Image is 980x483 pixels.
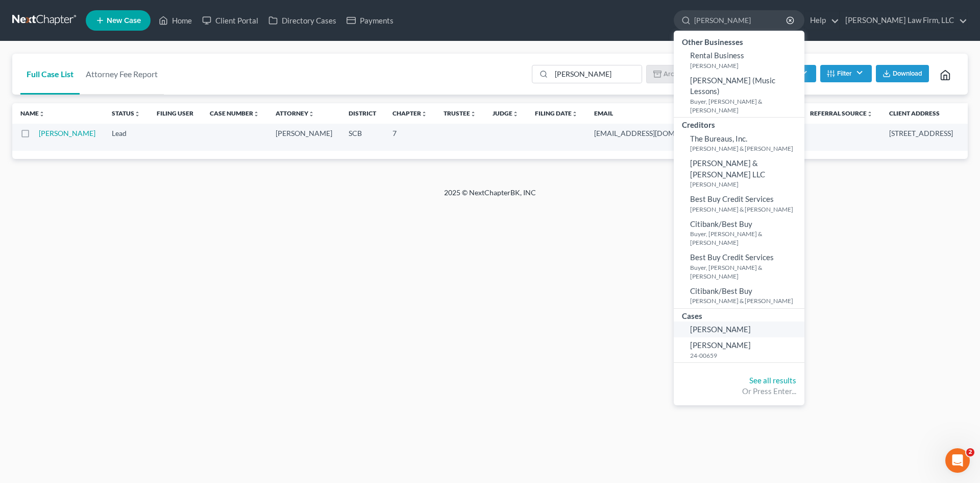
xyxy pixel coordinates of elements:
[690,229,802,247] small: Buyer, [PERSON_NAME] & [PERSON_NAME]
[39,129,95,137] a: [PERSON_NAME]
[134,111,140,117] i: unfold_more
[80,54,164,95] a: Attorney Fee Report
[253,111,259,117] i: unfold_more
[881,103,961,124] th: Client Address
[20,54,80,95] a: Full Case List
[586,103,722,124] th: Email
[341,11,399,30] a: Payments
[674,321,804,337] a: [PERSON_NAME]
[674,216,804,250] a: Citibank/Best BuyBuyer, [PERSON_NAME] & [PERSON_NAME]
[690,205,802,214] small: [PERSON_NAME] & [PERSON_NAME]
[674,35,804,48] div: Other Businesses
[690,296,802,305] small: [PERSON_NAME] & [PERSON_NAME]
[267,124,340,151] td: [PERSON_NAME]
[674,73,804,117] a: [PERSON_NAME] (Music Lessons)Buyer, [PERSON_NAME] & [PERSON_NAME]
[107,17,141,25] span: New Case
[876,65,929,82] button: Download
[210,109,259,117] a: Case Numberunfold_more
[690,263,802,281] small: Buyer, [PERSON_NAME] & [PERSON_NAME]
[594,128,714,139] pre: [EMAIL_ADDRESS][DOMAIN_NAME]
[690,252,774,262] span: Best Buy Credit Services
[674,249,804,283] a: Best Buy Credit ServicesBuyer, [PERSON_NAME] & [PERSON_NAME]
[421,111,427,117] i: unfold_more
[384,124,435,151] td: 7
[674,118,804,130] div: Creditors
[945,448,970,473] iframe: Intercom live chat
[276,109,314,117] a: Attorneyunfold_more
[690,180,802,189] small: [PERSON_NAME]
[112,109,140,117] a: Statusunfold_more
[749,376,796,385] a: See all results
[690,340,751,350] span: [PERSON_NAME]
[493,109,519,117] a: Judgeunfold_more
[104,124,149,151] td: Lead
[674,337,804,362] a: [PERSON_NAME]24-00659
[444,109,476,117] a: Trusteeunfold_more
[393,109,427,117] a: Chapterunfold_more
[966,448,974,456] span: 2
[690,144,802,153] small: [PERSON_NAME] & [PERSON_NAME]
[690,219,752,228] span: Citibank/Best Buy
[820,65,872,82] button: Filter
[154,11,197,30] a: Home
[340,124,384,151] td: SCB
[308,111,314,117] i: unfold_more
[551,65,642,83] input: Search by name...
[572,111,578,117] i: unfold_more
[881,124,961,151] td: [STREET_ADDRESS]
[512,111,519,117] i: unfold_more
[682,386,796,397] div: Or Press Enter...
[674,191,804,216] a: Best Buy Credit Services[PERSON_NAME] & [PERSON_NAME]
[690,61,802,70] small: [PERSON_NAME]
[690,194,774,203] span: Best Buy Credit Services
[867,111,873,117] i: unfold_more
[674,155,804,191] a: [PERSON_NAME] & [PERSON_NAME] LLC[PERSON_NAME]
[470,111,476,117] i: unfold_more
[674,283,804,308] a: Citibank/Best Buy[PERSON_NAME] & [PERSON_NAME]
[674,131,804,156] a: The Bureaus, Inc.[PERSON_NAME] & [PERSON_NAME]
[690,134,747,143] span: The Bureaus, Inc.
[690,351,802,360] small: 24-00659
[805,11,839,30] a: Help
[810,109,873,117] a: Referral Sourceunfold_more
[674,48,804,73] a: Rental Business[PERSON_NAME]
[149,103,202,124] th: Filing User
[840,11,967,30] a: [PERSON_NAME] Law Firm, LLC
[340,103,384,124] th: District
[20,109,45,117] a: Nameunfold_more
[263,11,341,30] a: Directory Cases
[690,76,775,96] span: [PERSON_NAME] (Music Lessons)
[893,70,922,78] span: Download
[690,286,752,295] span: Citibank/Best Buy
[39,111,45,117] i: unfold_more
[690,158,765,178] span: [PERSON_NAME] & [PERSON_NAME] LLC
[690,51,744,60] span: Rental Business
[690,97,802,114] small: Buyer, [PERSON_NAME] & [PERSON_NAME]
[694,11,788,30] input: Search by name...
[674,309,804,321] div: Cases
[535,109,578,117] a: Filing Dateunfold_more
[690,325,751,334] span: [PERSON_NAME]
[197,11,263,30] a: Client Portal
[199,188,781,206] div: 2025 © NextChapterBK, INC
